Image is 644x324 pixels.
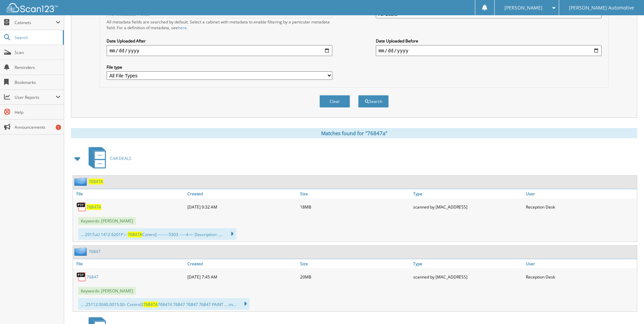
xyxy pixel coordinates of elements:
[74,247,89,256] img: folder2.png
[76,272,87,282] img: PDF.png
[87,274,98,280] a: 76847
[298,259,411,268] a: Size
[298,189,411,198] a: Size
[15,79,60,85] span: Bookmarks
[186,200,298,214] div: [DATE] 9:32 AM
[128,232,142,237] span: 76847A
[610,291,644,324] iframe: Chat Widget
[15,94,56,100] span: User Reports
[107,19,332,31] div: All metadata fields are searched by default. Select a cabinet with metadata to enable filtering b...
[411,270,524,284] div: scanned by [MAC_ADDRESS]
[15,20,56,25] span: Cabinets
[143,302,158,307] span: 76847A
[78,228,236,240] div: ... 2917uU 1412 6201P i - Contro]---------5303 -----4-=- Description- ....
[78,217,136,225] span: Keywords: [PERSON_NAME]
[71,128,637,138] div: Matches found for "76847a"
[178,25,187,31] a: here
[298,270,411,284] div: 20MB
[319,95,350,108] button: Clear
[524,200,637,214] div: Reception Desk
[76,202,87,212] img: PDF.png
[78,287,136,295] span: Keywords: [PERSON_NAME]
[85,145,131,172] a: CAR DEALS
[78,298,250,310] div: ... .25112.0040.0015.00- Control2 768474 76847 76847 76847 PAINT ... cn...
[89,249,100,254] a: 76847
[186,270,298,284] div: [DATE] 7:45 AM
[89,179,103,184] a: 76847A
[15,124,60,130] span: Announcements
[376,45,602,56] input: end
[411,189,524,198] a: Type
[110,156,131,161] span: CAR DEALS
[74,177,89,186] img: folder2.png
[376,38,602,44] label: Date Uploaded Before
[107,45,332,56] input: start
[73,189,186,198] a: File
[87,204,101,210] a: 76847A
[411,259,524,268] a: Type
[107,38,332,44] label: Date Uploaded After
[569,6,634,10] span: [PERSON_NAME] Automotive
[15,65,60,70] span: Reminders
[524,189,637,198] a: User
[15,35,59,40] span: Search
[186,259,298,268] a: Created
[298,200,411,214] div: 18MB
[524,270,637,284] div: Reception Desk
[15,109,60,115] span: Help
[7,3,58,12] img: scan123-logo-white.svg
[411,200,524,214] div: scanned by [MAC_ADDRESS]
[504,6,542,10] span: [PERSON_NAME]
[15,50,60,55] span: Scan
[358,95,389,108] button: Search
[186,189,298,198] a: Created
[107,64,332,70] label: File type
[56,125,61,130] div: 1
[73,259,186,268] a: File
[524,259,637,268] a: User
